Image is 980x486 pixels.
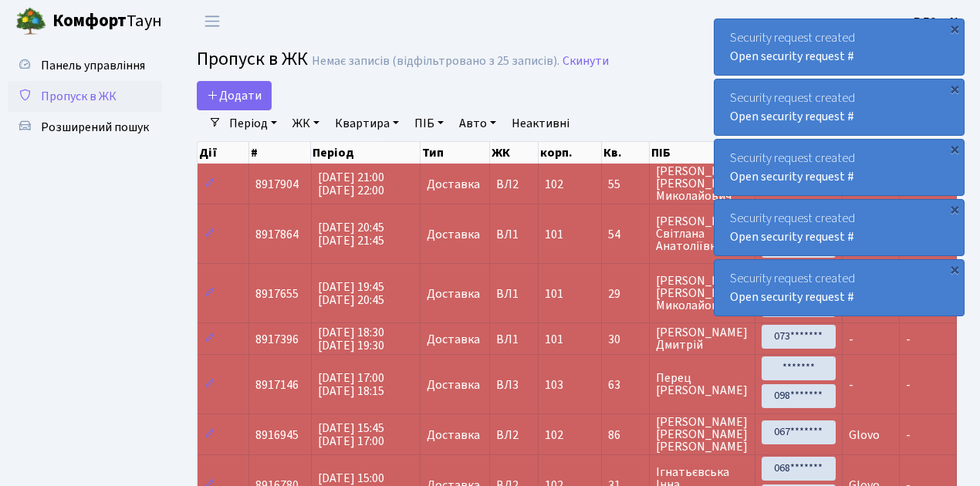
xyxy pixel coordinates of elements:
[656,165,749,202] span: [PERSON_NAME] [PERSON_NAME] Миколайович
[318,370,384,400] span: [DATE] 17:00 [DATE] 18:15
[41,119,149,136] span: Розширений пошук
[608,333,643,346] span: 30
[608,288,643,300] span: 29
[656,275,749,312] span: [PERSON_NAME] [PERSON_NAME] Миколайович
[318,219,384,249] span: [DATE] 20:45 [DATE] 21:45
[545,176,563,193] span: 102
[490,142,539,164] th: ЖК
[427,288,480,300] span: Доставка
[906,427,911,444] span: -
[849,376,853,393] span: -
[656,326,749,351] span: [PERSON_NAME] Дмитрій
[545,376,563,393] span: 103
[52,8,127,33] b: Комфорт
[255,376,299,393] span: 8917146
[427,178,480,191] span: Доставка
[715,140,964,195] div: Security request created
[41,57,145,74] span: Панель управління
[318,420,384,450] span: [DATE] 15:45 [DATE] 17:00
[545,427,563,444] span: 102
[914,12,961,31] a: ВЛ2 -. К.
[427,333,480,346] span: Доставка
[947,262,962,277] div: ×
[715,260,964,316] div: Security request created
[8,112,162,143] a: Розширений пошук
[947,81,962,96] div: ×
[312,54,559,69] div: Немає записів (відфільтровано з 25 записів).
[207,87,262,104] span: Додати
[496,333,532,346] span: ВЛ1
[849,331,853,348] span: -
[496,178,532,191] span: ВЛ2
[602,142,650,164] th: Кв.
[730,168,854,185] a: Open security request #
[427,379,480,391] span: Доставка
[329,110,405,137] a: Квартира
[41,88,117,105] span: Пропуск в ЖК
[563,54,609,69] a: Скинути
[715,200,964,255] div: Security request created
[539,142,601,164] th: корп.
[906,331,911,348] span: -
[255,331,299,348] span: 8917396
[421,142,491,164] th: Тип
[545,226,563,243] span: 101
[197,46,308,73] span: Пропуск в ЖК
[427,228,480,241] span: Доставка
[656,416,749,453] span: [PERSON_NAME] [PERSON_NAME] [PERSON_NAME]
[906,376,911,393] span: -
[545,331,563,348] span: 101
[715,19,964,75] div: Security request created
[408,110,450,137] a: ПІБ
[255,285,299,302] span: 8917655
[197,81,272,110] a: Додати
[947,21,962,36] div: ×
[249,142,311,164] th: #
[947,141,962,157] div: ×
[608,178,643,191] span: 55
[255,176,299,193] span: 8917904
[505,110,576,137] a: Неактивні
[52,8,162,35] span: Таун
[427,429,480,441] span: Доставка
[545,285,563,302] span: 101
[223,110,283,137] a: Період
[193,8,231,34] button: Переключити навігацію
[255,226,299,243] span: 8917864
[453,110,502,137] a: Авто
[311,142,420,164] th: Період
[15,6,46,37] img: logo.png
[608,379,643,391] span: 63
[849,427,880,444] span: Glovo
[608,429,643,441] span: 86
[914,13,961,30] b: ВЛ2 -. К.
[656,215,749,252] span: [PERSON_NAME] Світлана Анатоліївна
[730,228,854,245] a: Open security request #
[608,228,643,241] span: 54
[947,201,962,217] div: ×
[496,379,532,391] span: ВЛ3
[656,372,749,397] span: Перец [PERSON_NAME]
[8,81,162,112] a: Пропуск в ЖК
[318,278,384,309] span: [DATE] 19:45 [DATE] 20:45
[318,169,384,199] span: [DATE] 21:00 [DATE] 22:00
[318,324,384,354] span: [DATE] 18:30 [DATE] 19:30
[496,228,532,241] span: ВЛ1
[715,79,964,135] div: Security request created
[496,288,532,300] span: ВЛ1
[496,429,532,441] span: ВЛ2
[8,50,162,81] a: Панель управління
[198,142,249,164] th: Дії
[650,142,755,164] th: ПІБ
[255,427,299,444] span: 8916945
[730,289,854,305] a: Open security request #
[286,110,326,137] a: ЖК
[730,108,854,125] a: Open security request #
[730,48,854,65] a: Open security request #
